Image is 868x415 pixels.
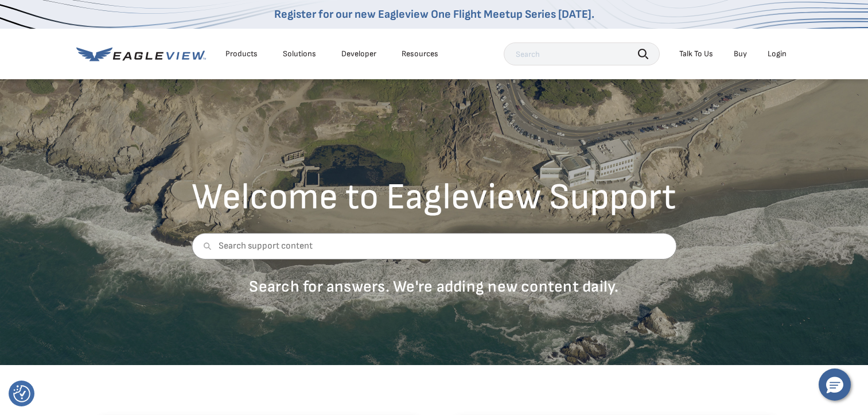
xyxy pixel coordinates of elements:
[192,277,676,297] p: Search for answers. We're adding new content daily.
[13,385,30,402] button: Consent Preferences
[192,233,676,259] input: Search support content
[504,42,660,65] input: Search
[768,49,787,59] div: Login
[734,49,747,59] a: Buy
[283,49,316,59] div: Solutions
[819,369,851,401] button: Hello, have a question? Let’s chat.
[225,49,258,59] div: Products
[13,385,30,402] img: Revisit consent button
[274,7,594,21] a: Register for our new Eagleview One Flight Meetup Series [DATE].
[192,179,676,216] h2: Welcome to Eagleview Support
[679,49,713,59] div: Talk To Us
[402,49,438,59] div: Resources
[341,49,376,59] a: Developer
